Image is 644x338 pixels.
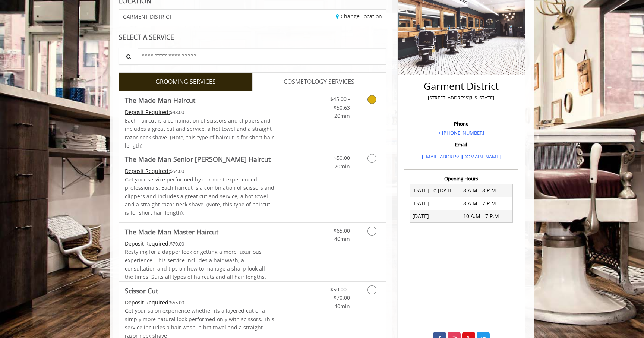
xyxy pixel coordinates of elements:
td: 10 A.M - 7 P.M [461,210,512,222]
h2: Garment District [406,81,517,92]
b: Scissor Cut [125,285,158,296]
b: The Made Man Senior [PERSON_NAME] Haircut [125,154,271,164]
h3: Email [406,142,517,147]
span: $50.00 [334,154,350,161]
p: Get your service performed by our most experienced professionals. Each haircut is a combination o... [125,176,275,217]
span: Restyling for a dapper look or getting a more luxurious experience. This service includes a hair ... [125,248,266,280]
td: 8 A.M - 7 P.M [461,197,512,210]
div: $54.00 [125,167,275,175]
span: This service needs some Advance to be paid before we block your appointment [125,240,170,247]
a: [EMAIL_ADDRESS][DOMAIN_NAME] [422,153,501,160]
p: [STREET_ADDRESS][US_STATE] [406,94,517,102]
a: + [PHONE_NUMBER] [438,129,484,136]
div: $55.00 [125,298,275,307]
div: $70.00 [125,240,275,248]
span: 20min [334,112,350,119]
a: Change Location [336,13,382,20]
button: Service Search [119,48,138,65]
span: This service needs some Advance to be paid before we block your appointment [125,299,170,306]
span: $65.00 [334,227,350,234]
span: This service needs some Advance to be paid before we block your appointment [125,108,170,116]
span: GARMENT DISTRICT [123,14,172,19]
span: 40min [334,303,350,310]
span: $45.00 - $50.63 [330,95,350,111]
h3: Opening Hours [404,176,518,181]
td: 8 A.M - 8 P.M [461,184,512,197]
td: [DATE] [410,210,461,222]
b: The Made Man Haircut [125,95,195,105]
span: GROOMING SERVICES [155,77,216,87]
span: 20min [334,163,350,170]
span: Each haircut is a combination of scissors and clippers and includes a great cut and service, a ho... [125,117,274,149]
div: $48.00 [125,108,275,116]
td: [DATE] To [DATE] [410,184,461,197]
td: [DATE] [410,197,461,210]
span: $50.00 - $70.00 [330,286,350,301]
span: This service needs some Advance to be paid before we block your appointment [125,167,170,174]
b: The Made Man Master Haircut [125,227,218,237]
span: COSMETOLOGY SERVICES [284,77,354,87]
h3: Phone [406,121,517,126]
span: 40min [334,235,350,242]
div: SELECT A SERVICE [119,34,386,41]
